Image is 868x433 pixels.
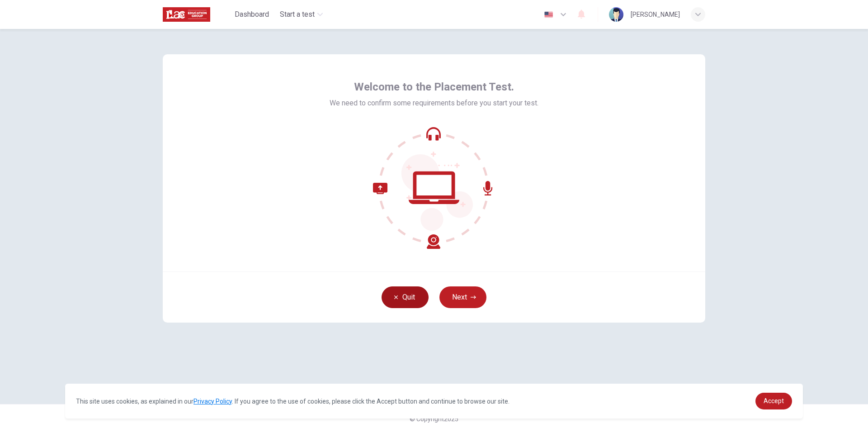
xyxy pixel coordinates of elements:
a: ILAC logo [163,5,231,24]
a: Privacy Policy [193,398,232,405]
span: © Copyright 2025 [410,415,458,423]
span: This site uses cookies, as explained in our . If you agree to the use of cookies, please click th... [76,398,509,405]
img: ILAC logo [163,5,210,24]
img: en [543,11,554,18]
span: Dashboard [235,9,269,20]
img: Profile picture [609,7,623,22]
span: We need to confirm some requirements before you start your test. [330,98,538,109]
span: Welcome to the Placement Test. [354,80,514,94]
div: [PERSON_NAME] [631,9,680,20]
button: Next [439,286,486,308]
span: Accept [764,397,784,404]
a: dismiss cookie message [755,393,792,409]
button: Dashboard [231,6,273,23]
div: cookieconsent [65,384,803,419]
span: Start a test [280,9,315,20]
button: Quit [382,286,429,308]
button: Start a test [276,6,326,23]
